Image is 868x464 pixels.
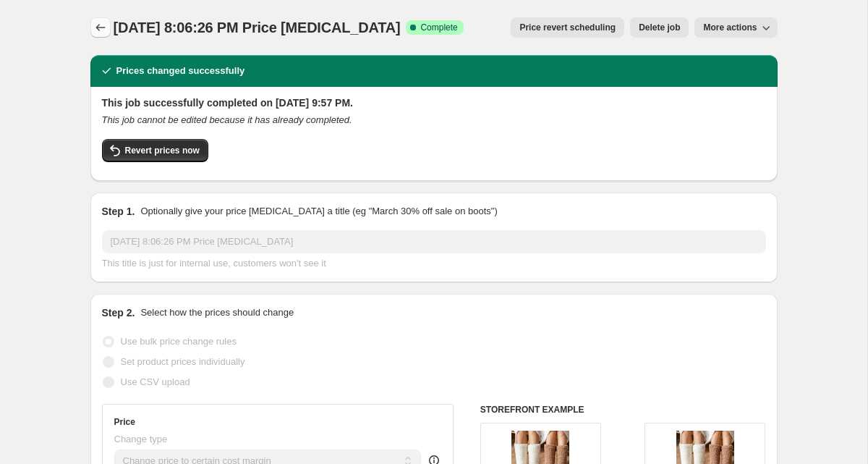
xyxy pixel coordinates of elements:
button: Revert prices now [102,139,208,162]
span: This title is just for internal use, customers won't see it [102,258,326,269]
i: This job cannot be edited because it has already completed. [102,114,352,125]
span: Use bulk price change rules [121,336,237,347]
span: Set product prices individually [121,356,245,367]
h2: This job successfully completed on [DATE] 9:57 PM. [102,96,766,110]
span: Delete job [639,22,680,33]
button: Delete job [630,17,689,38]
button: More actions [694,17,777,38]
h3: Price [114,416,135,428]
h2: Prices changed successfully [116,64,245,78]
span: [DATE] 8:06:26 PM Price [MEDICAL_DATA] [114,20,401,35]
span: Price revert scheduling [519,22,616,33]
button: Price change jobs [90,17,111,38]
span: Complete [420,22,457,33]
span: Change type [114,434,168,444]
h2: Step 2. [102,305,135,320]
span: Revert prices now [125,145,200,156]
span: More actions [703,22,757,33]
p: Optionally give your price [MEDICAL_DATA] a title (eg "March 30% off sale on boots") [140,204,497,219]
span: Use CSV upload [121,376,190,387]
button: Price revert scheduling [511,17,624,38]
p: Select how the prices should change [140,305,294,320]
h2: Step 1. [102,204,135,219]
h6: STOREFRONT EXAMPLE [480,404,766,416]
input: 30% off holiday sale [102,230,766,253]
